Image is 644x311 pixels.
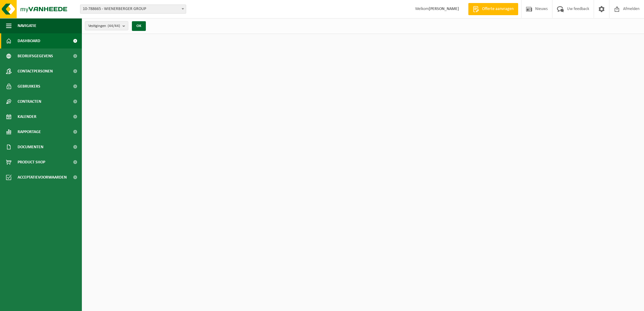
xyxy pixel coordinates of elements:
span: Product Shop [18,155,45,170]
span: Gebruikers [18,79,40,94]
span: Contracten [18,94,41,109]
span: Dashboard [18,33,40,48]
span: Kalender [18,109,36,124]
span: Navigatie [18,18,36,33]
span: Acceptatievoorwaarden [18,170,67,185]
span: 10-788665 - WIENERBERGER GROUP [80,5,186,14]
span: 10-788665 - WIENERBERGER GROUP [80,5,186,13]
span: Rapportage [18,124,41,139]
span: Contactpersonen [18,64,53,79]
count: (44/44) [108,24,120,28]
button: OK [132,21,146,31]
a: Offerte aanvragen [468,3,518,15]
span: Vestigingen [88,22,120,31]
span: Documenten [18,139,43,155]
span: Bedrijfsgegevens [18,48,53,64]
span: Offerte aanvragen [481,6,515,12]
button: Vestigingen(44/44) [85,21,128,30]
strong: [PERSON_NAME] [429,7,459,11]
